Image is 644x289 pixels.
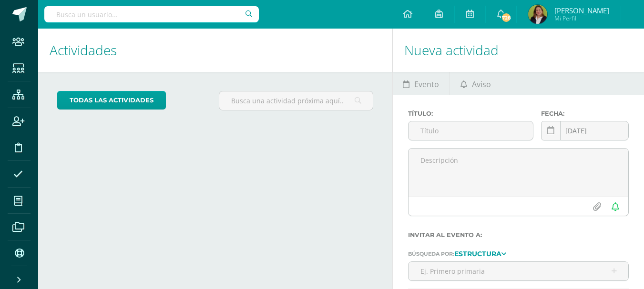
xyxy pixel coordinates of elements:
[414,73,439,96] span: Evento
[450,72,501,95] a: Aviso
[408,110,534,117] label: Título:
[542,121,628,140] input: Fecha de entrega
[454,249,501,258] strong: Estructura
[44,6,259,22] input: Busca un usuario...
[472,73,491,96] span: Aviso
[408,250,454,257] span: Búsqueda por:
[454,250,506,257] a: Estructura
[409,121,533,140] input: Título
[393,72,450,95] a: Evento
[57,91,166,110] a: todas las Actividades
[404,29,633,72] h1: Nueva actividad
[528,5,547,24] img: a164061a65f1df25e60207af94843a26.png
[409,262,628,280] input: Ej. Primero primaria
[554,14,609,22] span: Mi Perfil
[554,6,609,15] span: [PERSON_NAME]
[408,231,629,239] label: Invitar al evento a:
[501,12,511,23] span: 728
[541,110,629,117] label: Fecha:
[50,29,381,72] h1: Actividades
[219,91,372,110] input: Busca una actividad próxima aquí...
